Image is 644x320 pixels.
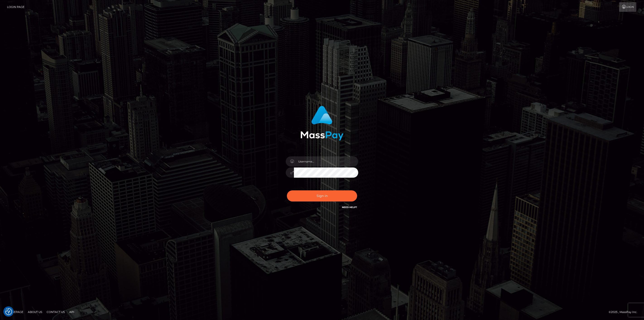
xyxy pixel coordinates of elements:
[294,156,358,167] input: Username...
[5,308,12,315] img: Revisit consent button
[7,2,24,12] a: Login Page
[300,106,344,141] img: MassPay Login
[45,308,67,315] a: Contact Us
[342,206,357,209] a: Need Help?
[26,308,44,315] a: About Us
[609,310,641,315] div: © 2025 , MassPay Inc.
[287,190,357,201] button: Sign in
[619,2,636,12] a: Login
[67,308,76,315] a: API
[5,308,12,315] button: Consent Preferences
[5,308,25,315] a: Homepage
